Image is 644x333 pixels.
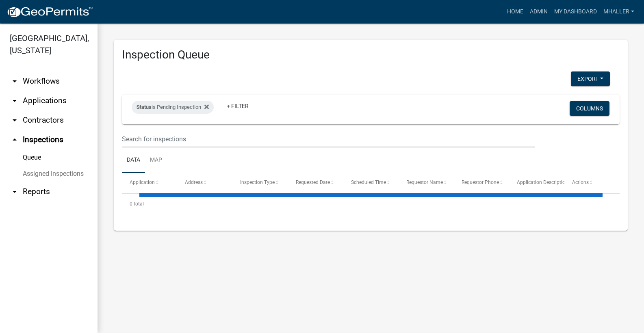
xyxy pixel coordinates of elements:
[132,101,214,114] div: is Pending Inspection
[10,96,20,106] i: arrow_drop_down
[600,4,637,19] a: mhaller
[571,71,610,86] button: Export
[137,104,152,110] span: Status
[177,173,232,192] datatable-header-cell: Address
[122,131,535,147] input: Search for inspections
[130,179,155,185] span: Application
[145,147,167,173] a: Map
[527,4,551,19] a: Admin
[185,179,203,185] span: Address
[10,115,20,125] i: arrow_drop_down
[122,48,620,62] h3: Inspection Queue
[570,101,609,116] button: Columns
[122,194,620,214] div: 0 total
[220,99,255,113] a: + Filter
[406,179,443,185] span: Requestor Name
[240,179,275,185] span: Inspection Type
[517,179,568,185] span: Application Description
[232,173,288,192] datatable-header-cell: Inspection Type
[10,76,20,86] i: arrow_drop_down
[572,179,589,185] span: Actions
[351,179,386,185] span: Scheduled Time
[122,147,145,173] a: Data
[122,173,177,192] datatable-header-cell: Application
[504,4,527,19] a: Home
[343,173,398,192] datatable-header-cell: Scheduled Time
[564,173,620,192] datatable-header-cell: Actions
[10,187,20,197] i: arrow_drop_down
[462,179,499,185] span: Requestor Phone
[296,179,330,185] span: Requested Date
[551,4,600,19] a: My Dashboard
[288,173,343,192] datatable-header-cell: Requested Date
[399,173,454,192] datatable-header-cell: Requestor Name
[509,173,564,192] datatable-header-cell: Application Description
[454,173,509,192] datatable-header-cell: Requestor Phone
[10,135,20,145] i: arrow_drop_up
